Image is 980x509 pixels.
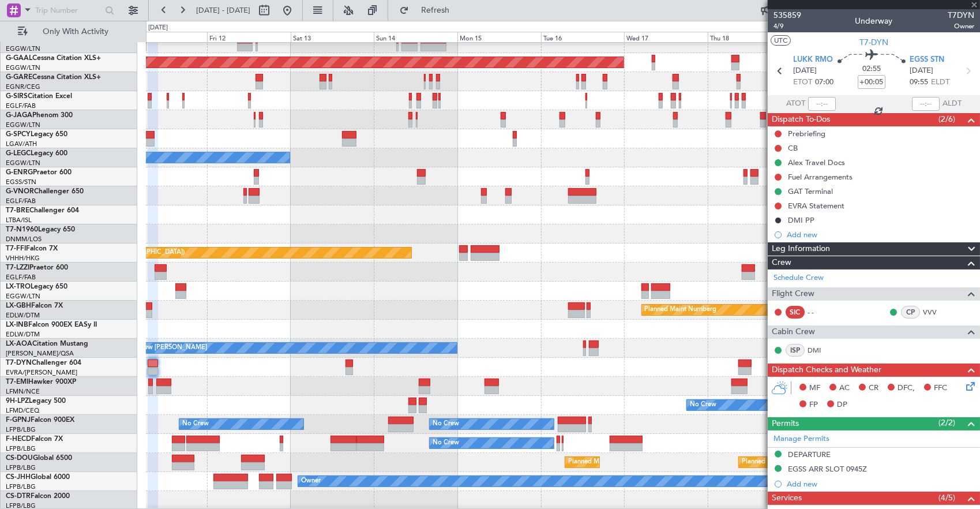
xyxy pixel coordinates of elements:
a: LFPB/LBG [6,425,36,434]
div: Fri 12 [207,32,291,42]
div: No Crew [690,396,716,414]
a: EDLW/DTM [6,311,40,320]
a: DNMM/LOS [6,235,42,244]
span: AC [839,383,850,394]
span: MF [809,383,820,394]
a: VHHH/HKG [6,254,40,263]
span: Services [772,492,802,505]
span: 02:55 [862,63,881,75]
span: ALDT [943,98,962,110]
a: LX-AOACitation Mustang [6,340,88,347]
span: T7DYN [948,9,974,21]
span: Crew [772,256,791,270]
a: LX-INBFalcon 900EX EASy II [6,321,97,328]
a: LFPB/LBG [6,482,36,491]
span: Leg Information [772,242,830,256]
span: Owner [948,21,974,31]
span: LX-GBH [6,302,31,309]
a: EGNR/CEG [6,83,40,91]
div: Tue 16 [541,32,625,42]
span: Only With Activity [30,28,122,36]
a: LFMD/CEQ [6,406,39,415]
span: FP [809,399,818,411]
span: Flight Crew [772,287,814,301]
a: LX-TROLegacy 650 [6,283,67,290]
div: No Crew [182,416,209,433]
span: T7-BRE [6,207,29,214]
div: Wed 17 [624,32,708,42]
button: UTC [771,35,791,46]
span: FFC [934,383,947,394]
a: LFPB/LBG [6,463,36,472]
div: - - [808,307,833,317]
a: Schedule Crew [774,272,824,284]
a: G-JAGAPhenom 300 [6,112,73,119]
a: LFPB/LBG [6,444,36,453]
span: CR [869,383,878,394]
div: Sun 14 [374,32,457,42]
span: T7-DYN [859,36,888,48]
a: EGLF/FAB [6,102,36,110]
span: EGSS STN [910,54,944,66]
input: Trip Number [35,2,102,19]
a: LTBA/ISL [6,216,32,224]
span: ETOT [793,77,812,88]
span: LX-INB [6,321,28,328]
a: EGSS/STN [6,178,36,186]
span: 09:55 [910,77,928,88]
a: EGGW/LTN [6,121,40,129]
span: Dispatch To-Dos [772,113,830,126]
a: EGGW/LTN [6,159,40,167]
span: (2/2) [938,417,955,429]
span: LUKK RMO [793,54,833,66]
div: [DATE] [148,23,168,33]
span: (4/5) [938,492,955,504]
span: G-ENRG [6,169,33,176]
span: [DATE] [793,65,817,77]
a: F-GPNJFalcon 900EX [6,417,74,424]
span: (2/6) [938,113,955,125]
div: No Crew [433,416,459,433]
span: T7-EMI [6,379,28,386]
div: Underway [855,16,893,28]
span: CS-DOU [6,455,33,462]
a: LFMN/NCE [6,387,40,396]
span: 07:00 [815,77,833,88]
div: CP [901,306,920,319]
div: Mon 15 [457,32,541,42]
span: T7-N1960 [6,226,38,233]
span: LX-TRO [6,283,31,290]
div: DEPARTURE [788,450,831,459]
a: G-SIRSCitation Excel [6,93,72,100]
span: T7-FFI [6,245,26,252]
a: G-GAALCessna Citation XLS+ [6,55,101,62]
div: Sat 13 [291,32,374,42]
a: Manage Permits [774,433,829,445]
span: Cabin Crew [772,325,815,339]
span: T7-LZZI [6,264,29,271]
span: ATOT [786,98,805,110]
span: G-JAGA [6,112,32,119]
span: [DATE] - [DATE] [196,5,250,16]
span: F-GPNJ [6,417,31,424]
span: G-LEGC [6,150,31,157]
span: Refresh [411,6,460,14]
span: ELDT [931,77,949,88]
span: G-GARE [6,74,32,81]
a: CS-JHHGlobal 6000 [6,474,70,481]
a: 9H-LPZLegacy 500 [6,398,66,405]
a: EGGW/LTN [6,292,40,301]
span: 4/9 [774,21,801,31]
span: LX-AOA [6,340,32,347]
div: ISP [786,344,805,357]
a: T7-N1960Legacy 650 [6,226,75,233]
span: G-GAAL [6,55,32,62]
a: G-VNORChallenger 650 [6,188,84,195]
div: Owner [127,149,147,166]
a: LX-GBHFalcon 7X [6,302,63,309]
div: EVRA Statement [788,201,844,211]
div: Prebriefing [788,129,825,139]
div: Planned Maint [GEOGRAPHIC_DATA] ([GEOGRAPHIC_DATA]) [742,454,923,471]
div: No Crew [PERSON_NAME] [127,339,208,357]
div: CB [788,143,798,153]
